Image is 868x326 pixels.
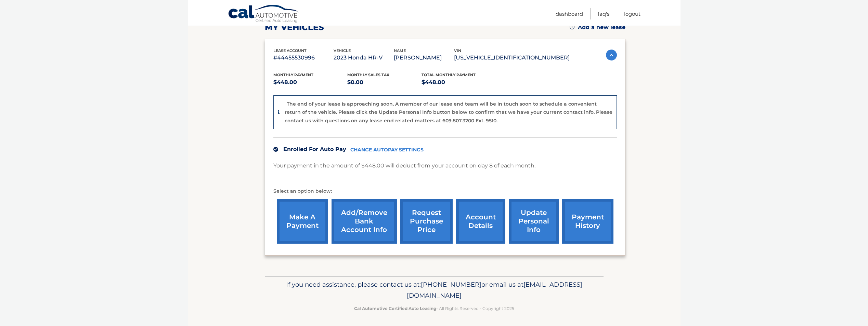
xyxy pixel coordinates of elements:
[350,147,424,153] a: CHANGE AUTOPAY SETTINGS
[273,78,348,87] p: $448.00
[354,306,436,311] strong: Cal Automotive Certified Auto Leasing
[400,199,453,244] a: request purchase price
[598,8,609,19] a: FAQ's
[394,53,454,63] p: [PERSON_NAME]
[277,199,328,244] a: make a payment
[273,48,307,53] span: lease account
[624,8,640,19] a: Logout
[606,50,617,60] img: accordion-active.svg
[269,305,599,312] p: - All Rights Reserved - Copyright 2025
[269,279,599,301] p: If you need assistance, please contact us at: or email us at
[421,281,481,288] span: [PHONE_NUMBER]
[454,53,570,63] p: [US_VEHICLE_IDENTIFICATION_NUMBER]
[347,78,422,87] p: $0.00
[273,53,334,63] p: #44455530996
[334,48,351,53] span: vehicle
[556,8,583,19] a: Dashboard
[273,72,313,77] span: Monthly Payment
[273,187,617,195] p: Select an option below:
[454,48,461,53] span: vin
[394,48,406,53] span: name
[285,101,612,124] p: The end of your lease is approaching soon. A member of our lease end team will be in touch soon t...
[562,199,613,244] a: payment history
[283,146,346,152] span: Enrolled For Auto Pay
[265,22,324,32] h2: my vehicles
[407,281,582,299] span: [EMAIL_ADDRESS][DOMAIN_NAME]
[509,199,559,244] a: update personal info
[332,199,397,244] a: Add/Remove bank account info
[422,72,476,77] span: Total Monthly Payment
[273,161,535,171] p: Your payment in the amount of $448.00 will deduct from your account on day 8 of each month.
[570,25,574,29] img: add.svg
[347,72,389,77] span: Monthly sales Tax
[273,147,278,152] img: check.svg
[570,24,625,31] a: Add a new lease
[228,4,300,24] a: Cal Automotive
[422,78,496,87] p: $448.00
[456,199,505,244] a: account details
[334,53,394,63] p: 2023 Honda HR-V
